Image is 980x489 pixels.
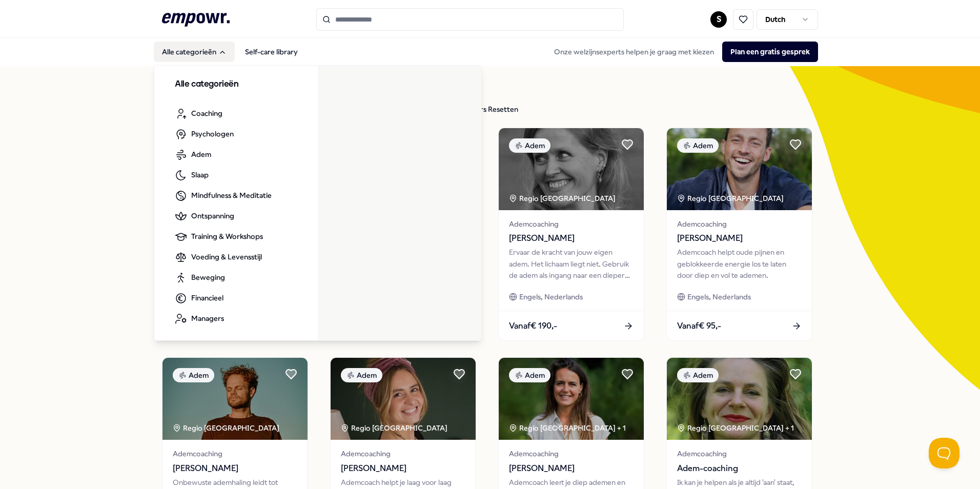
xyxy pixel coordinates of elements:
span: Voeding & Levensstijl [191,251,262,262]
div: Onze welzijnsexperts helpen je graag met kiezen [546,42,818,62]
div: Regio [GEOGRAPHIC_DATA] [173,422,281,434]
div: Adem [509,138,550,153]
button: S [710,11,727,28]
span: Adem [191,149,211,160]
span: [PERSON_NAME] [341,462,465,475]
div: Adem [677,368,719,382]
div: Filters Resetten [466,104,518,115]
div: Regio [GEOGRAPHIC_DATA] [677,193,785,204]
span: Vanaf € 95,- [677,319,721,333]
span: Ademcoaching [341,448,465,459]
span: [PERSON_NAME] [509,462,634,475]
img: package image [162,358,308,440]
a: Slaap [167,165,217,186]
img: package image [499,358,644,440]
iframe: Help Scout Beacon - Open [929,438,959,468]
span: Ademcoaching [509,218,634,230]
a: Beweging [167,268,233,288]
div: Adem [341,368,382,382]
div: Ademcoach helpt oude pijnen en geblokkeerde energie los te laten door diep en vol te ademen. [677,247,802,281]
a: Managers [167,309,232,329]
span: Ontspanning [191,210,234,221]
img: package image [667,128,812,210]
span: Financieel [191,292,223,303]
button: Plan een gratis gesprek [722,42,818,62]
span: Vanaf € 190,- [509,319,557,333]
a: package imageAdemRegio [GEOGRAPHIC_DATA] Ademcoaching[PERSON_NAME]Ervaar de kracht van jouw eigen... [498,128,644,341]
img: package image [331,358,476,440]
span: Training & Workshops [191,231,263,242]
span: Ademcoaching [677,218,802,230]
div: Ervaar de kracht van jouw eigen adem. Het lichaam liegt niet. Gebruik de adem als ingang naar een... [509,247,634,281]
img: package image [667,358,812,440]
a: package imageAdemRegio [GEOGRAPHIC_DATA] Ademcoaching[PERSON_NAME]Ademcoach helpt oude pijnen en ... [666,128,812,341]
a: Voeding & Levensstijl [167,247,270,268]
div: Adem [677,138,719,153]
span: [PERSON_NAME] [677,232,802,245]
span: Coaching [191,108,222,119]
div: Alle categorieën [154,66,482,341]
span: Engels, Nederlands [687,291,751,302]
span: Engels, Nederlands [519,291,583,302]
a: Adem [167,145,219,165]
div: Regio [GEOGRAPHIC_DATA] + 1 [677,422,794,434]
a: Training & Workshops [167,227,271,247]
div: Regio [GEOGRAPHIC_DATA] [341,422,449,434]
img: package image [499,128,644,210]
a: Self-care library [237,42,306,62]
input: Search for products, categories or subcategories [316,8,624,31]
span: Adem-coaching [677,462,802,475]
span: Ademcoaching [509,448,634,459]
h3: Alle categorieën [175,78,298,91]
span: [PERSON_NAME] [173,462,297,475]
span: Ademcoaching [677,448,802,459]
span: Ademcoaching [173,448,297,459]
span: Managers [191,313,224,324]
span: Beweging [191,272,225,283]
button: Alle categorieën [154,42,235,62]
span: Psychologen [191,128,234,139]
a: Psychologen [167,124,242,145]
div: Adem [509,368,550,382]
nav: Main [154,42,306,62]
span: [PERSON_NAME] [509,232,634,245]
a: Mindfulness & Meditatie [167,186,280,206]
span: Slaap [191,169,209,180]
a: Ontspanning [167,206,242,227]
div: Regio [GEOGRAPHIC_DATA] [509,193,617,204]
div: Adem [173,368,214,382]
a: Financieel [167,288,232,309]
span: Mindfulness & Meditatie [191,190,272,201]
div: Regio [GEOGRAPHIC_DATA] + 1 [509,422,626,434]
a: Coaching [167,104,231,124]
